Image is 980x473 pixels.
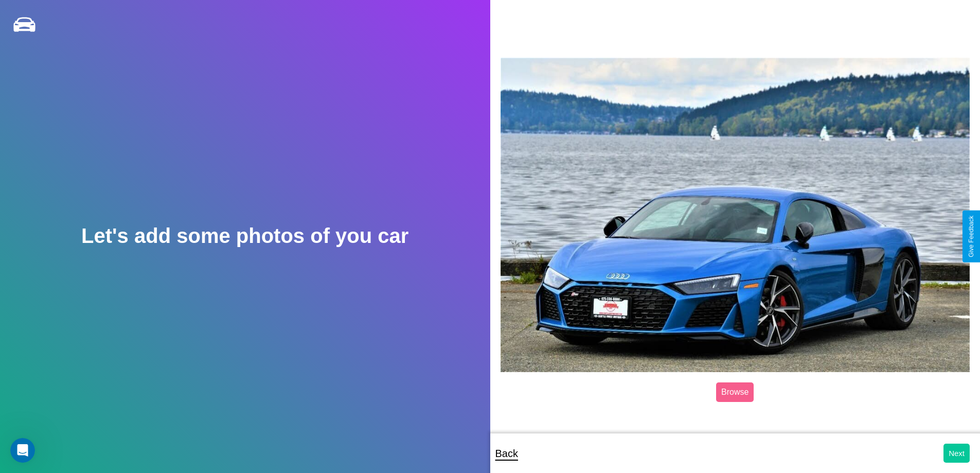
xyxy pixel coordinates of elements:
button: Next [943,444,970,463]
img: posted [501,58,970,373]
h2: Let's add some photos of you car [81,224,408,248]
p: Back [495,444,518,463]
iframe: Intercom live chat [10,438,35,463]
label: Browse [716,382,754,402]
div: Give Feedback [968,216,975,257]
